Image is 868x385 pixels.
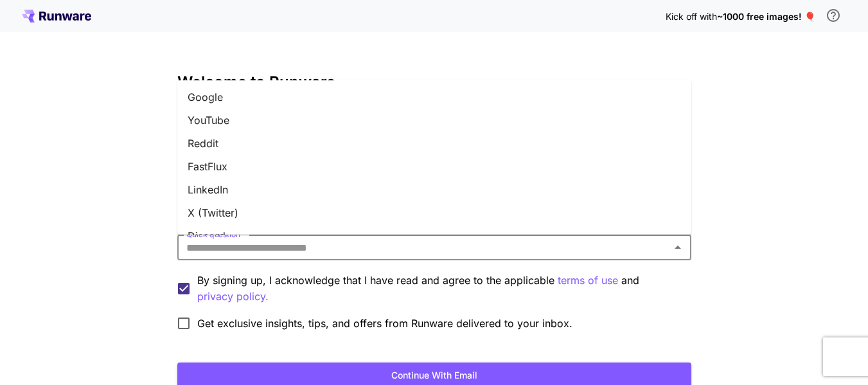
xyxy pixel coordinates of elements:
li: LinkedIn [177,178,691,201]
li: X (Twitter) [177,201,691,224]
li: Google [177,85,691,109]
h3: Welcome to Runware [177,73,691,91]
button: By signing up, I acknowledge that I have read and agree to the applicable terms of use and [197,289,269,305]
span: Get exclusive insights, tips, and offers from Runware delivered to your inbox. [197,316,572,331]
li: YouTube [177,109,691,132]
button: By signing up, I acknowledge that I have read and agree to the applicable and privacy policy. [558,273,618,289]
p: By signing up, I acknowledge that I have read and agree to the applicable and [197,273,681,305]
p: privacy policy. [197,289,269,305]
button: Close [669,238,687,256]
span: ~1000 free images! 🎈 [717,11,815,22]
button: In order to qualify for free credit, you need to sign up with a business email address and click ... [820,3,846,28]
p: terms of use [558,273,618,289]
li: Reddit [177,132,691,155]
span: Kick off with [666,11,717,22]
li: FastFlux [177,155,691,178]
li: Discord [177,224,691,247]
